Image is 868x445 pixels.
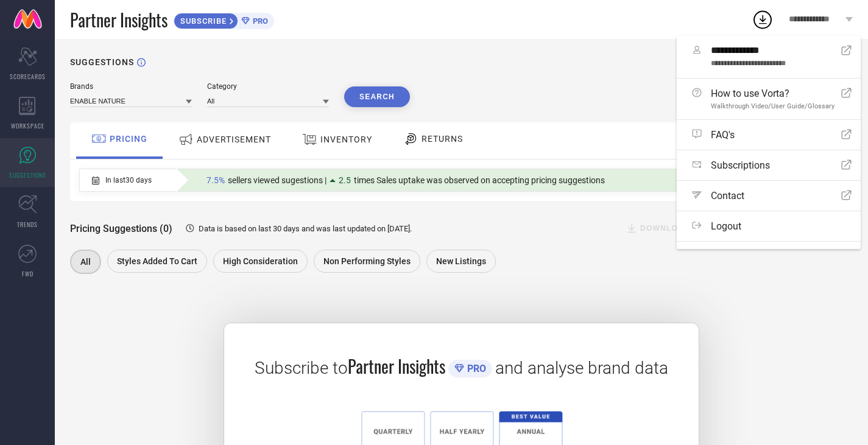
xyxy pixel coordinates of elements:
[19,19,29,29] img: logo_orange.svg
[223,256,298,266] span: High Consideration
[339,175,351,185] span: 2.5
[711,102,834,110] span: Walkthrough Video/User Guide/Glossary
[320,135,372,144] span: INVENTORY
[323,256,411,266] span: Non Performing Styles
[228,175,326,185] span: sellers viewed sugestions |
[32,32,134,41] div: Domain: [DOMAIN_NAME]
[10,72,46,81] span: SCORECARDS
[70,82,192,91] div: Brands
[711,88,834,99] span: How to use Vorta?
[117,256,197,266] span: Styles Added To Cart
[34,19,60,29] div: v 4.0.25
[752,9,774,30] div: Open download list
[711,190,744,201] span: Contact
[70,223,172,234] span: Pricing Suggestions (0)
[80,257,91,267] span: All
[33,71,43,80] img: tab_domain_overview_orange.svg
[206,175,225,185] span: 7.5%
[422,134,463,144] span: RETURNS
[354,175,605,185] span: times Sales uptake was observed on accepting pricing suggestions
[70,57,134,67] h1: SUGGESTIONS
[250,16,268,26] span: PRO
[348,354,445,379] span: Partner Insights
[200,172,611,188] div: Percentage of sellers who have viewed suggestions for the current Insight Type
[9,170,46,180] span: SUGGESTIONS
[207,82,329,91] div: Category
[105,176,152,184] span: In last 30 days
[711,129,735,141] span: FAQ's
[677,150,861,180] a: Subscriptions
[344,86,410,107] button: Search
[19,32,29,41] img: website_grey.svg
[135,72,205,80] div: Keywords by Traffic
[110,134,147,144] span: PRICING
[174,16,230,26] span: SUBSCRIBE
[677,79,861,119] a: How to use Vorta?Walkthrough Video/User Guide/Glossary
[677,181,861,211] a: Contact
[70,7,168,32] span: Partner Insights
[495,358,668,378] span: and analyse brand data
[255,358,348,378] span: Subscribe to
[121,71,131,80] img: tab_keywords_by_traffic_grey.svg
[197,135,271,144] span: ADVERTISEMENT
[711,159,770,171] span: Subscriptions
[436,256,486,266] span: New Listings
[711,220,741,232] span: Logout
[22,269,34,278] span: FWD
[11,121,44,130] span: WORKSPACE
[174,10,274,29] a: SUBSCRIBEPRO
[46,72,109,80] div: Domain Overview
[464,363,486,374] span: PRO
[199,224,412,233] span: Data is based on last 30 days and was last updated on [DATE] .
[677,120,861,150] a: FAQ's
[17,220,38,229] span: TRENDS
